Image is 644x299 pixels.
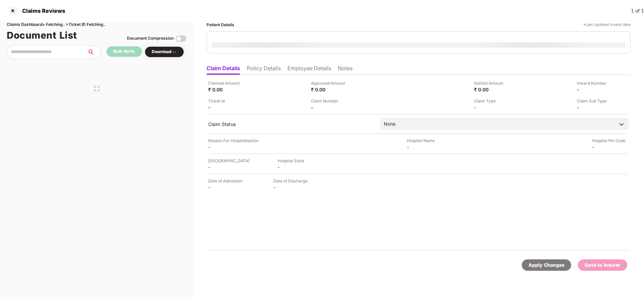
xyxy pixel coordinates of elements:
[7,22,186,28] div: Claims Dashboard > Fetching.. > Ticket ID Fetching..
[618,121,625,128] img: downArrowIcon
[176,33,186,44] img: svg+xml;base64,PHN2ZyBpZD0iVG9nZ2xlLTMyeDMyIiB4bWxucz0iaHR0cDovL3d3dy53My5vcmcvMjAwMC9zdmciIHdpZH...
[113,48,135,55] div: Bulk Verify
[87,49,101,55] span: search
[206,65,240,75] li: Claim Details
[18,7,65,14] div: Claims Reviews
[407,144,444,150] div: -
[206,22,234,28] div: Patient Details
[208,184,245,190] div: -
[208,104,245,111] div: -
[311,98,348,104] div: Claim Number
[577,86,614,93] div: -
[577,98,614,104] div: Claim Sub Type
[208,86,245,93] div: ₹ 0.00
[208,121,373,127] div: Claim Status
[311,80,348,86] div: Approved Amount
[278,158,315,164] div: Hospital State
[583,22,631,28] div: *Last Updated Invalid date
[208,137,259,144] div: Reason For Hospitalisation
[127,35,174,42] div: Document Compression
[592,137,629,144] div: Hospital Pin Code
[311,104,348,111] div: -
[278,164,315,170] div: -
[287,65,331,75] li: Employee Details
[208,144,245,150] div: -
[474,104,511,111] div: -
[311,86,348,93] div: ₹ 0.00
[338,65,353,75] li: Notes
[87,45,101,59] button: search
[7,28,77,43] h1: Document List
[407,137,444,144] div: Hospital Name
[208,80,245,86] div: Claimed Amount
[208,164,245,170] div: -
[528,261,564,269] div: Apply Changes
[474,80,511,86] div: Settled Amount
[273,178,310,184] div: Date of Discharge
[577,104,614,111] div: -
[208,178,245,184] div: Date of Admission
[208,158,249,164] div: [GEOGRAPHIC_DATA]
[474,98,511,104] div: Claim Type
[208,98,245,104] div: Ticket Id
[592,144,629,150] div: -
[273,184,310,190] div: -
[585,261,620,269] div: Send to Insurer
[631,7,644,14] div: 1 of 1
[247,65,281,75] li: Policy Details
[577,80,614,86] div: Inward Number
[152,49,177,55] div: Download
[474,86,511,93] div: ₹ 0.00
[172,49,177,55] img: svg+xml;base64,PHN2ZyBpZD0iRHJvcGRvd24tMzJ4MzIiIHhtbG5zPSJodHRwOi8vd3d3LnczLm9yZy8yMDAwL3N2ZyIgd2...
[384,120,396,128] div: None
